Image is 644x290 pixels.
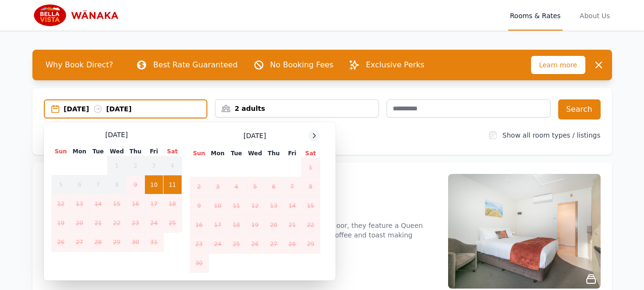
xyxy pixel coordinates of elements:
[163,214,182,233] td: 25
[227,177,245,196] td: 4
[245,196,264,215] td: 12
[208,196,227,215] td: 10
[245,177,264,196] td: 5
[107,194,126,214] td: 15
[227,215,245,235] td: 18
[163,194,182,214] td: 18
[70,175,89,194] td: 6
[51,147,70,156] th: Sun
[70,214,89,233] td: 20
[558,99,601,119] button: Search
[283,215,301,235] td: 21
[190,177,208,196] td: 2
[145,194,163,214] td: 17
[163,156,182,175] td: 4
[283,196,301,215] td: 14
[502,131,600,139] label: Show all room types / listings
[190,254,208,273] td: 30
[89,214,107,233] td: 21
[51,194,70,214] td: 12
[107,175,126,194] td: 8
[145,175,163,194] td: 10
[208,149,227,158] th: Mon
[245,149,264,158] th: Wed
[163,175,182,194] td: 11
[227,235,245,254] td: 25
[265,177,283,196] td: 6
[227,149,245,158] th: Tue
[531,56,585,74] span: Learn more
[51,214,70,233] td: 19
[145,214,163,233] td: 24
[227,196,245,215] td: 11
[145,147,163,156] th: Fri
[301,235,320,254] td: 29
[89,233,107,252] td: 28
[283,177,301,196] td: 7
[145,156,163,175] td: 3
[64,104,207,114] div: [DATE] [DATE]
[126,194,145,214] td: 16
[283,149,301,158] th: Fri
[126,214,145,233] td: 23
[126,156,145,175] td: 2
[89,147,107,156] th: Tue
[163,147,182,156] th: Sat
[244,131,266,140] span: [DATE]
[153,59,237,71] p: Best Rate Guaranteed
[126,147,145,156] th: Thu
[89,175,107,194] td: 7
[270,59,334,71] p: No Booking Fees
[265,196,283,215] td: 13
[126,175,145,194] td: 9
[265,215,283,235] td: 20
[51,233,70,252] td: 26
[38,55,121,75] span: Why Book Direct?
[301,158,320,177] td: 1
[245,235,264,254] td: 26
[208,235,227,254] td: 24
[215,104,378,113] div: 2 adults
[208,215,227,235] td: 17
[265,149,283,158] th: Thu
[190,149,208,158] th: Sun
[366,59,424,71] p: Exclusive Perks
[51,175,70,194] td: 5
[190,235,208,254] td: 23
[89,194,107,214] td: 14
[70,233,89,252] td: 27
[283,235,301,254] td: 28
[301,215,320,235] td: 22
[32,4,124,27] img: Bella Vista Wanaka
[301,196,320,215] td: 15
[208,177,227,196] td: 3
[70,194,89,214] td: 13
[126,233,145,252] td: 30
[190,196,208,215] td: 9
[301,149,320,158] th: Sat
[70,147,89,156] th: Mon
[107,156,126,175] td: 1
[105,130,128,140] span: [DATE]
[107,214,126,233] td: 22
[145,233,163,252] td: 31
[190,215,208,235] td: 16
[107,147,126,156] th: Wed
[107,233,126,252] td: 29
[245,215,264,235] td: 19
[265,235,283,254] td: 27
[301,177,320,196] td: 8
